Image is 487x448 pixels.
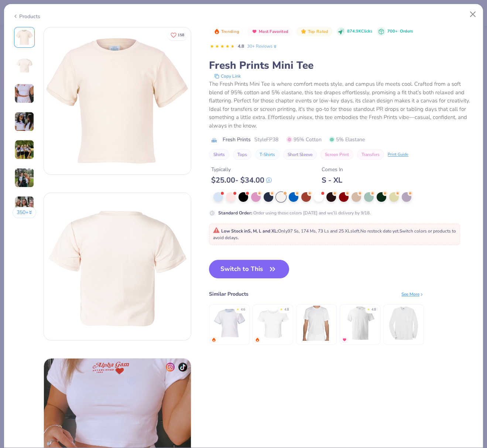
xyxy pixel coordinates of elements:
button: Tops [233,149,251,160]
span: Style FP38 [254,136,278,143]
div: Print Guide [388,152,408,158]
img: User generated content [14,84,34,103]
img: MostFav.gif [342,337,347,342]
span: Top Rated [308,30,329,34]
img: Top Rated sort [301,28,306,34]
img: Hanes Unisex 5.2 Oz. Comfortsoft Cotton T-Shirt [343,306,378,341]
span: No restock date yet. [360,228,399,234]
div: 700+ [387,28,413,35]
div: Products [13,13,40,20]
button: 350+ [13,207,37,218]
img: Front [16,28,33,46]
div: Comes In [322,166,343,173]
img: Fresh Prints Ringer Mini Tee [212,306,247,341]
div: See More [401,291,424,298]
div: Order using these colors [DATE] and we’ll delivery by 9/18. [218,210,371,216]
button: Close [466,7,480,21]
button: Shirts [209,149,229,160]
div: 4.8 [371,307,376,312]
button: Transfers [357,149,384,160]
img: brand logo [209,137,219,143]
img: User generated content [14,196,34,216]
button: T-Shirts [255,149,279,160]
span: 4.8 [238,43,244,49]
img: Front [44,27,191,174]
div: $ 25.00 - $ 34.00 [211,176,272,185]
button: Like [167,30,188,40]
img: Trending sort [214,28,220,34]
img: trending.gif [255,337,260,342]
span: Most Favorited [259,30,288,34]
div: ★ [236,307,239,310]
div: 4.6 [241,307,245,312]
img: Bella + Canvas Ladies' Micro Ribbed Baby Tee [255,306,291,341]
button: copy to clipboard [212,72,243,80]
div: 4.8 Stars [210,41,235,52]
img: Back [16,57,33,74]
div: The Fresh Prints Mini Tee is where comfort meets style, and campus life meets cool. Crafted from ... [209,80,474,130]
img: Los Angeles Apparel S/S Cotton-Poly Crew 3.8 Oz [299,306,334,341]
img: User generated content [14,140,34,160]
strong: Low Stock in S, M, L and XL : [221,228,278,234]
div: Similar Products [209,290,248,298]
a: 30+ Reviews [247,43,278,50]
div: S - XL [322,176,343,185]
button: Short Sleeve [283,149,317,160]
img: insta-icon.png [166,363,175,371]
div: ★ [367,307,370,310]
div: 4.8 [284,307,289,312]
div: ★ [280,307,283,310]
span: 5% Elastane [329,136,365,143]
img: Most Favorited sort [251,28,257,34]
span: Trending [221,30,239,34]
strong: Standard Order : [218,210,252,216]
button: Badge Button [210,27,243,37]
img: User generated content [14,168,34,188]
span: 158 [178,33,184,37]
button: Badge Button [247,27,292,37]
button: Switch to This [209,260,289,278]
div: Typically [211,166,272,173]
img: User generated content [14,112,34,132]
button: Screen Print [320,149,353,160]
span: 95% Cotton [287,136,322,143]
span: Only 97 Ss, 174 Ms, 73 Ls and 25 XLs left. Switch colors or products to avoid delays. [213,228,456,241]
img: Back [44,193,191,340]
img: tiktok-icon.png [178,363,187,371]
img: Gildan Adult Ultra Cotton 6 Oz. Long-Sleeve Pocket T-Shirt [386,306,421,341]
button: Badge Button [296,27,332,37]
div: Fresh Prints Mini Tee [209,58,474,72]
span: Orders [400,28,413,34]
span: Fresh Prints [223,136,251,143]
span: 874.9K Clicks [347,28,372,35]
img: trending.gif [212,337,216,342]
